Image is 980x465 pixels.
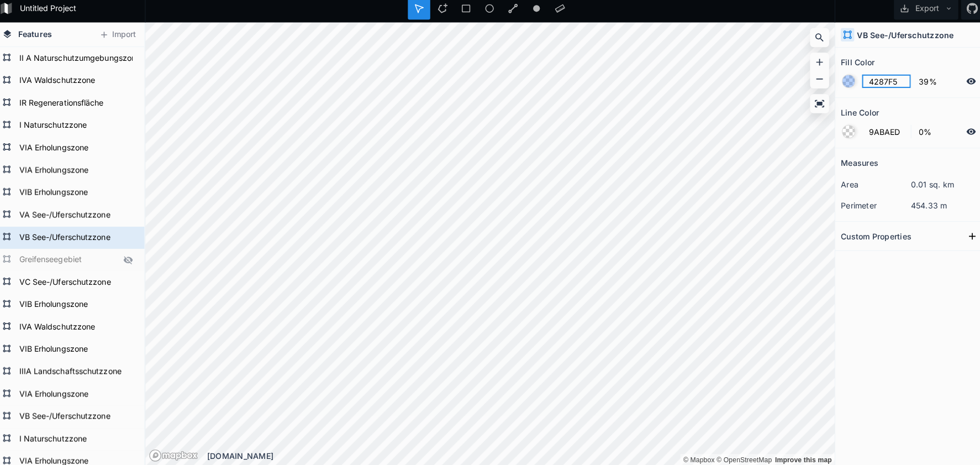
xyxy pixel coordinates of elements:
[24,33,57,45] span: Features
[852,34,948,46] h4: VB See-/Uferschutzzone
[98,31,146,49] button: Import
[905,202,974,214] dd: 454.33 m
[905,182,974,194] dd: 0.01 sq. km
[836,158,873,175] h2: Measures
[210,450,830,462] div: [DOMAIN_NAME]
[836,182,905,194] dt: area
[889,3,952,25] button: Export
[836,230,906,247] h2: Custom Properties
[771,456,828,463] a: Map feedback
[836,202,905,214] dt: perimeter
[681,456,712,463] a: Mapbox
[836,58,870,75] h2: Fill Color
[153,449,202,462] a: Mapbox logo
[714,456,768,463] a: OpenStreetMap
[836,108,874,125] h2: Line Color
